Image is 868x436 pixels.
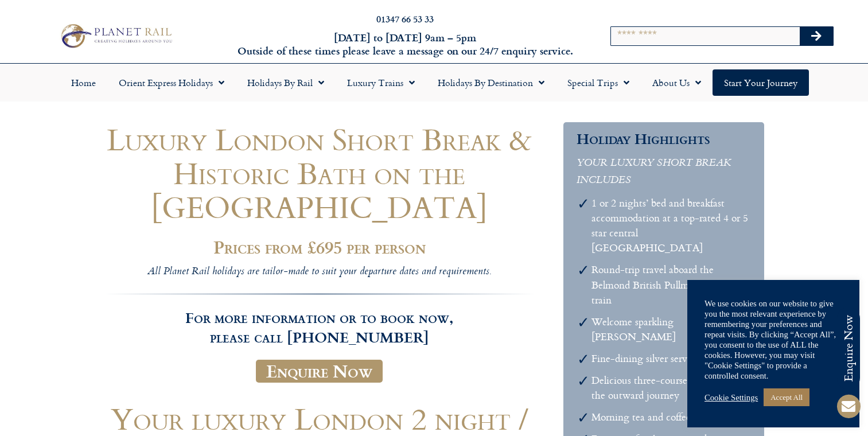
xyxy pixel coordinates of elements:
[234,31,575,58] h6: [DATE] to [DATE] 9am – 5pm Outside of these times please leave a message on our 24/7 enquiry serv...
[764,388,809,406] a: Accept All
[60,69,107,96] a: Home
[376,12,434,25] a: 01347 66 53 33
[426,69,556,96] a: Holidays by Destination
[800,27,833,45] button: Search
[336,69,426,96] a: Luxury Trains
[6,69,862,96] nav: Menu
[704,298,842,381] div: We use cookies on our website to give you the most relevant experience by remembering your prefer...
[107,69,236,96] a: Orient Express Holidays
[641,69,713,96] a: About Us
[56,21,175,50] img: Planet Rail Train Holidays Logo
[236,69,336,96] a: Holidays by Rail
[704,392,758,403] a: Cookie Settings
[713,69,809,96] a: Start your Journey
[556,69,641,96] a: Special Trips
